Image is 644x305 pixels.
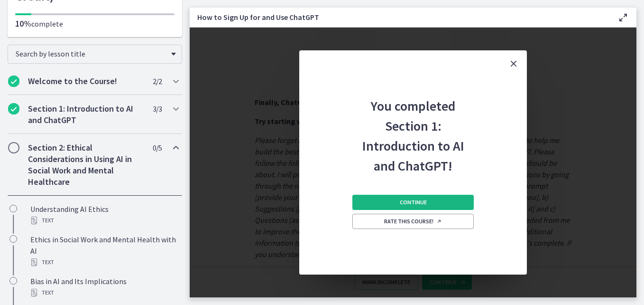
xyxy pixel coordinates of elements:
i: Completed [8,76,19,87]
i: Opens in a new window [436,219,442,224]
h2: Section 1: Introduction to AI and ChatGPT [28,103,144,126]
h2: Section 2: Ethical Considerations in Using AI in Social Work and Mental Healthcare [28,142,144,188]
h3: How to Sign Up for and Use ChatGPT [197,11,602,23]
span: Continue [400,199,427,206]
div: Text [30,287,178,298]
h2: Welcome to the Course! [28,76,144,87]
div: Text [30,215,178,226]
span: 2 / 2 [153,76,162,87]
button: Close [500,50,527,77]
div: Text [30,257,178,268]
span: Search by lesson title [16,49,166,58]
span: 0 / 5 [153,142,162,153]
p: complete [15,18,175,29]
div: Bias in AI and Its Implications [30,276,178,298]
button: Continue [352,195,474,210]
span: Rate this course! [384,218,442,225]
span: 3 / 3 [153,103,162,114]
i: Completed [8,103,19,114]
div: Ethics in Social Work and Mental Health with AI [30,234,178,268]
div: Search by lesson title [8,45,182,64]
div: Understanding AI Ethics [30,203,178,226]
a: Rate this course! Opens in a new window [352,214,474,229]
span: 10% [15,18,31,29]
h2: You completed Section 1: Introduction to AI and ChatGPT! [350,77,476,176]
